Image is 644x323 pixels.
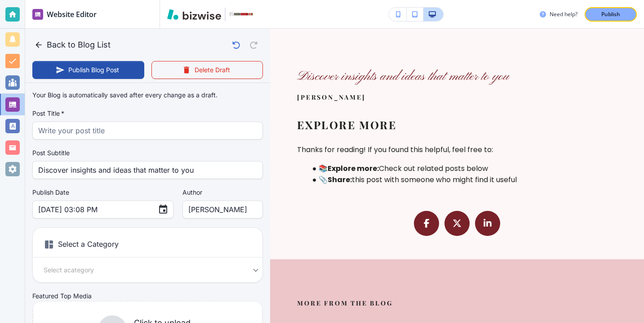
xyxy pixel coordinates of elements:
button: Publish Blog Post [32,61,144,79]
li: 📎 this post with someone who might find it useful [308,174,617,186]
span: Select a category [44,265,94,275]
button: Back to Blog List [32,36,114,54]
input: Enter author name [188,201,257,218]
button: Delete Draft [151,61,263,79]
p: Your Blog is automatically saved after every change as a draft. [32,90,218,100]
img: Your Logo [229,12,253,17]
span: More from the blog [297,299,644,307]
p: Publish [601,10,620,18]
input: Write your post subtitle [38,161,257,179]
button: Publish [585,7,637,22]
input: Write your post title [38,122,257,139]
img: Bizwise Logo [167,9,221,20]
li: 📚 Check out related posts below [308,163,617,175]
h6: Select a Category [33,235,262,258]
strong: Share: [328,175,352,185]
label: Post Subtitle [32,148,263,157]
h6: Discover insights and ideas that matter to you [297,68,509,86]
span: Explore More [297,118,396,132]
h3: Need help? [550,10,577,18]
label: Author [182,188,263,197]
h2: Website Editor [47,9,97,20]
img: editor icon [32,9,43,20]
button: Choose date, selected date is Oct 8, 2025 [154,201,172,218]
strong: Explore more: [328,163,379,174]
input: MM DD, YYYY [38,201,151,218]
p: Thanks for reading! If you found this helpful, feel free to: [297,144,617,156]
span: [PERSON_NAME] [297,93,365,101]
